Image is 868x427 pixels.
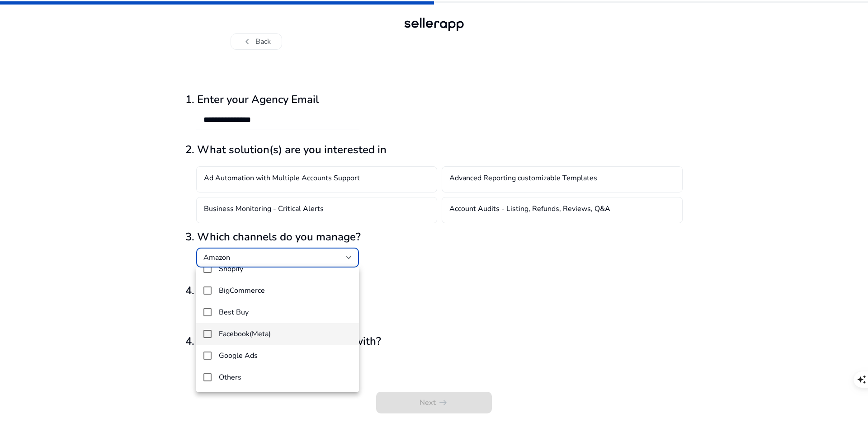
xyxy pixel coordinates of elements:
h4: Shopify [219,265,243,273]
h4: BigCommerce [219,286,265,295]
h4: Best Buy [219,308,249,317]
span: Others [219,372,352,382]
h4: Facebook(Meta) [219,330,271,338]
h4: Google Ads [219,352,258,360]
